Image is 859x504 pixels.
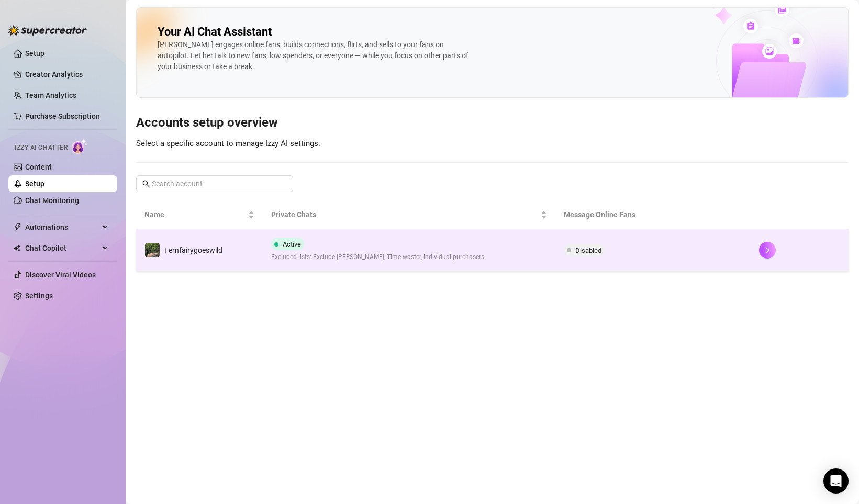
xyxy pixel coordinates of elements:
[25,91,76,99] a: Team Analytics
[283,240,301,248] span: Active
[144,209,246,220] span: Name
[25,49,44,58] a: Setup
[136,200,263,229] th: Name
[158,25,272,39] h2: Your AI Chat Assistant
[823,468,849,494] div: Open Intercom Messenger
[158,39,472,72] div: [PERSON_NAME] engages online fans, builds connections, flirts, and sells to your fans on autopilo...
[575,247,601,254] span: Disabled
[152,178,278,189] input: Search account
[271,209,539,220] span: Private Chats
[25,219,99,236] span: Automations
[759,242,776,259] button: right
[25,292,53,300] a: Settings
[14,244,20,252] img: Chat Copilot
[142,180,150,187] span: search
[25,271,96,279] a: Discover Viral Videos
[25,163,52,171] a: Content
[25,180,44,188] a: Setup
[25,240,99,256] span: Chat Copilot
[15,143,68,153] span: Izzy AI Chatter
[25,196,79,205] a: Chat Monitoring
[14,223,22,231] span: thunderbolt
[164,246,222,254] span: Fernfairygoeswild
[25,108,109,125] a: Purchase Subscription
[25,66,109,83] a: Creator Analytics
[136,115,849,131] h3: Accounts setup overview
[555,200,751,229] th: Message Online Fans
[764,247,771,254] span: right
[263,200,556,229] th: Private Chats
[145,243,160,257] img: Fernfairygoeswild
[136,139,320,148] span: Select a specific account to manage Izzy AI settings.
[271,252,484,262] span: Excluded lists: Exclude [PERSON_NAME], Time waster, individual purchasers
[72,139,88,154] img: AI Chatter
[8,25,87,36] img: logo-BBDzfeDw.svg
